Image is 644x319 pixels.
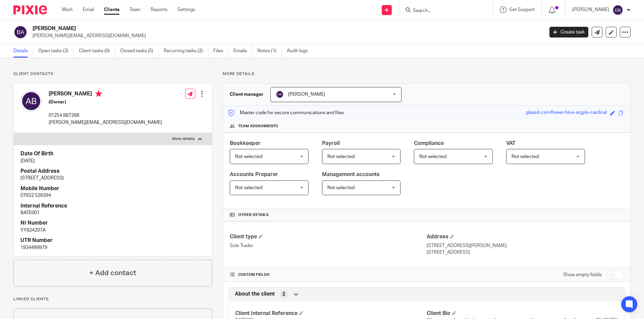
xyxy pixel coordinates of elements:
p: [PERSON_NAME][EMAIL_ADDRESS][DOMAIN_NAME] [33,32,539,39]
p: [STREET_ADDRESS][PERSON_NAME] [427,242,624,249]
span: Not selected [512,154,539,159]
h4: [PERSON_NAME] [49,90,162,99]
a: Work [62,6,73,13]
a: Team [129,6,141,13]
h4: + Add contact [89,268,136,278]
p: [PERSON_NAME] [572,6,609,13]
h4: Postal Address [20,168,205,175]
span: Bookkeeper [230,141,261,146]
span: Get Support [509,7,535,12]
i: Primary [95,90,102,97]
p: 01254 887268 [49,112,162,119]
p: 1934499979 [20,244,205,251]
h4: UTR Number [20,237,205,244]
img: svg%3E [612,5,623,15]
span: VAT [506,141,516,146]
img: svg%3E [13,25,28,39]
p: Client contacts [13,71,212,77]
a: Audit logs [287,45,313,58]
a: Details [13,45,33,58]
label: Show empty fields [563,271,602,278]
h4: Address [427,233,624,240]
a: Recurring tasks (2) [164,45,208,58]
h4: CUSTOM FIELDS [230,272,427,277]
span: [PERSON_NAME] [288,92,325,97]
h4: Mobile Number [20,185,205,192]
span: Compliance [414,141,444,146]
div: glazed-cornflower-blue-argyle-cardinal [526,109,607,117]
a: Clients [104,6,119,13]
a: Create task [549,27,588,37]
p: [STREET_ADDRESS] [427,249,624,256]
p: YY824207A [20,227,205,234]
p: Sole Trader [230,242,427,249]
img: svg%3E [20,90,42,112]
span: Not selected [235,154,262,159]
h2: [PERSON_NAME] [33,25,438,32]
p: BATE001 [20,210,205,216]
span: Other details [238,212,269,218]
span: Not selected [235,185,262,190]
span: Not selected [419,154,446,159]
span: Payroll [322,141,340,146]
span: Not selected [327,185,355,190]
span: Team assignments [238,124,278,129]
h5: (Owner) [49,99,162,105]
img: svg%3E [276,90,284,98]
a: Settings [177,6,195,13]
span: About the client [235,291,275,298]
span: 2 [282,291,285,298]
h4: Date Of Birth [20,150,205,157]
h4: Client type [230,233,427,240]
h4: NI Number [20,220,205,227]
h3: Client manager [230,91,264,98]
span: Management accounts [322,172,380,177]
a: Emails [233,45,252,58]
p: [DATE] [20,158,205,164]
a: Open tasks (2) [38,45,74,58]
p: Linked clients [13,297,212,302]
span: Accounts Preparer [230,172,278,177]
p: More details [172,136,195,142]
p: 07922 528394 [20,192,205,199]
p: More details [223,71,631,77]
a: Notes (1) [257,45,282,58]
img: Pixie [13,5,47,14]
span: Not selected [327,154,355,159]
p: [STREET_ADDRESS] [20,175,205,181]
h4: Client Internal Reference [235,310,427,317]
input: Search [412,8,473,14]
h4: Client Bio [427,310,618,317]
a: Closed tasks (5) [120,45,159,58]
a: Reports [151,6,167,13]
a: Client tasks (0) [79,45,115,58]
a: Files [213,45,228,58]
h4: Internal Reference [20,203,205,210]
p: [PERSON_NAME][EMAIL_ADDRESS][DOMAIN_NAME] [49,119,162,126]
p: Master code for secure communications and files [228,109,344,116]
a: Email [83,6,94,13]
